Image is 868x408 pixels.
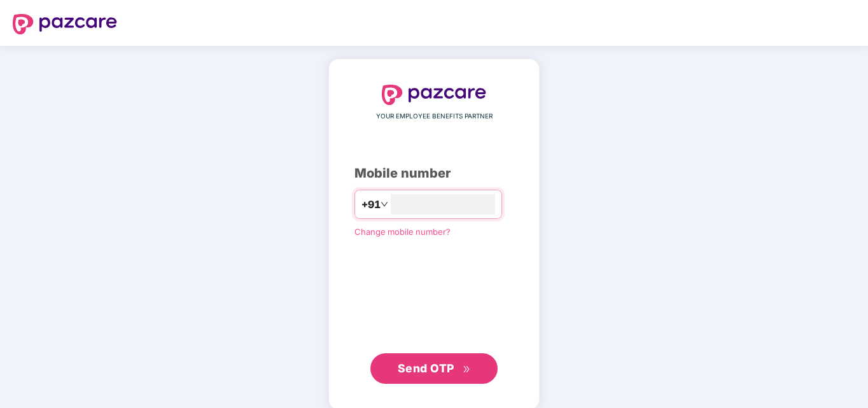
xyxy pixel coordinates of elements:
[382,85,486,105] img: logo
[463,365,471,374] span: double-right
[361,197,381,213] span: +91
[381,200,388,208] span: down
[376,111,493,122] span: YOUR EMPLOYEE BENEFITS PARTNER
[370,353,498,384] button: Send OTPdouble-right
[354,164,514,183] div: Mobile number
[398,362,454,375] span: Send OTP
[354,227,451,237] a: Change mobile number?
[13,14,117,34] img: logo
